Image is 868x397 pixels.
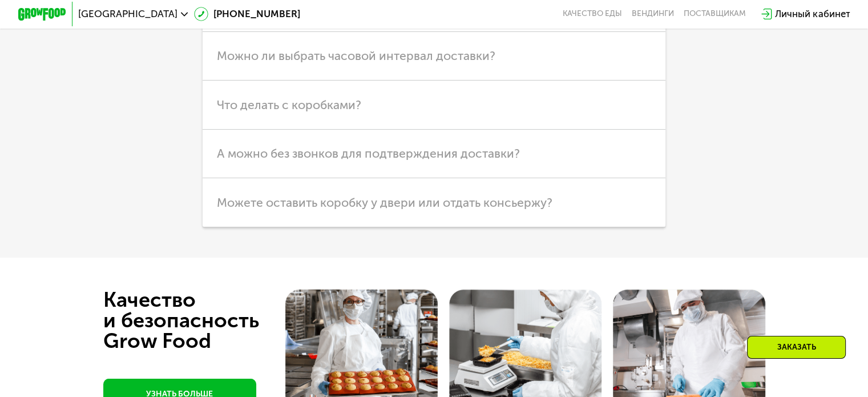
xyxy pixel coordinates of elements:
[775,7,850,21] div: Личный кабинет
[217,146,520,161] span: А можно без звонков для подтверждения доставки?
[217,98,361,112] span: Что делать с коробками?
[632,9,674,19] a: Вендинги
[563,9,622,19] a: Качество еды
[103,290,301,351] div: Качество и безопасность Grow Food
[747,336,846,359] div: Заказать
[684,9,746,19] div: поставщикам
[217,49,495,63] span: Можно ли выбрать часовой интервал доставки?
[217,195,552,210] span: Можете оставить коробку у двери или отдать консьержу?
[78,9,177,19] span: [GEOGRAPHIC_DATA]
[194,7,300,21] a: [PHONE_NUMBER]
